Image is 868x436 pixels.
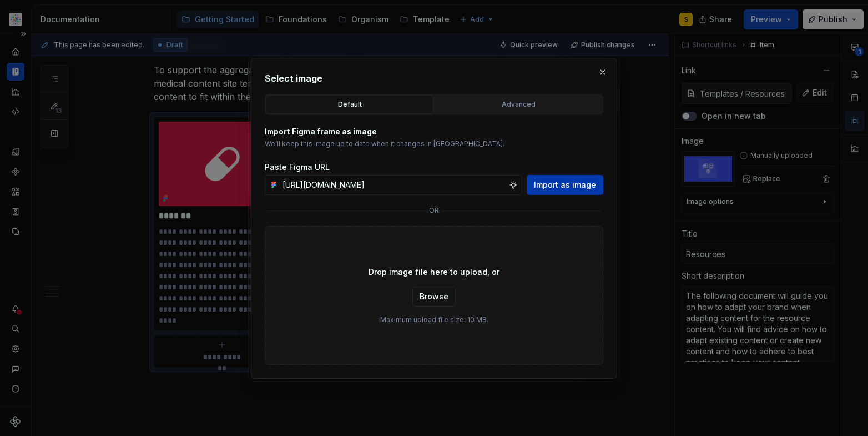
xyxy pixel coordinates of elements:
input: https://figma.com/file... [278,175,509,195]
button: Import as image [527,175,603,195]
p: Import Figma frame as image [265,126,603,137]
div: Advanced [438,99,598,110]
p: or [429,206,439,215]
h2: Select image [265,72,603,85]
p: We’ll keep this image up to date when it changes in [GEOGRAPHIC_DATA]. [265,139,603,148]
label: Paste Figma URL [265,162,330,173]
span: Import as image [534,179,596,191]
button: Browse [412,287,456,307]
span: Browse [420,291,448,302]
div: Default [270,99,430,110]
p: Maximum upload file size: 10 MB. [380,315,488,324]
p: Drop image file here to upload, or [369,267,499,278]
